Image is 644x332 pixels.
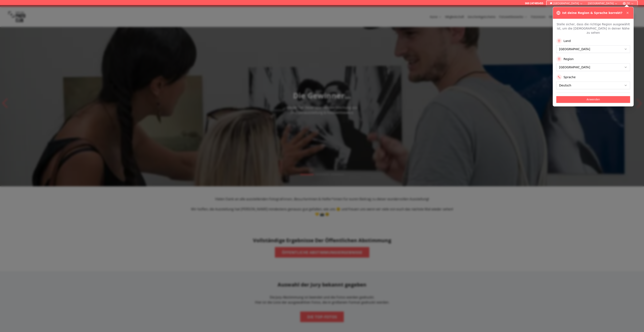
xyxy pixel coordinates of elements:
button: Anwenden [556,96,630,103]
p: Stelle sicher, dass die richtige Region ausgewählt ist, um die [DEMOGRAPHIC_DATA] in deiner Nähe ... [556,22,630,35]
button: DE [621,1,636,6]
label: Region [563,57,574,61]
h3: Ist deine Region & Sprache korrekt? [562,11,622,15]
button: [GEOGRAPHIC_DATA] [548,1,585,6]
button: [GEOGRAPHIC_DATA] [586,1,619,6]
label: Land [563,39,571,43]
label: Sprache [563,75,575,79]
a: 069 247495455 [525,2,543,5]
